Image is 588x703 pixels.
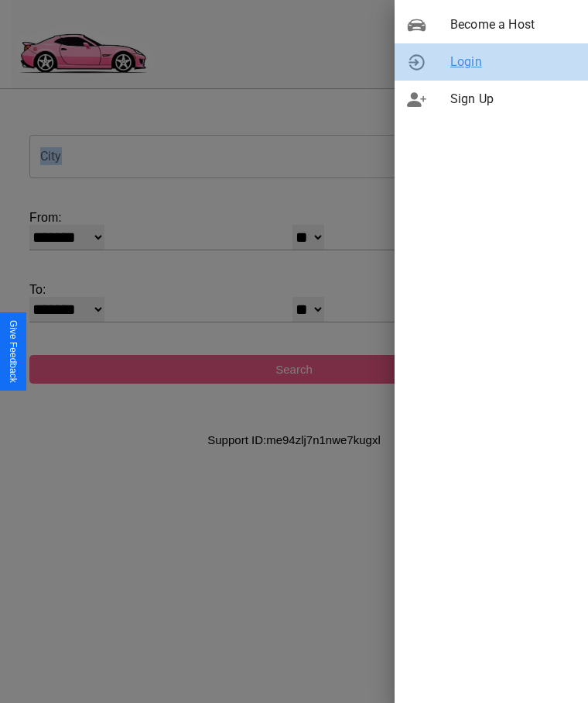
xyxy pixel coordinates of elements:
[450,53,576,71] span: Login
[395,6,588,43] div: Become a Host
[8,320,19,383] div: Give Feedback
[395,81,588,118] div: Sign Up
[395,43,588,81] div: Login
[450,16,576,34] span: Become a Host
[450,90,576,109] span: Sign Up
